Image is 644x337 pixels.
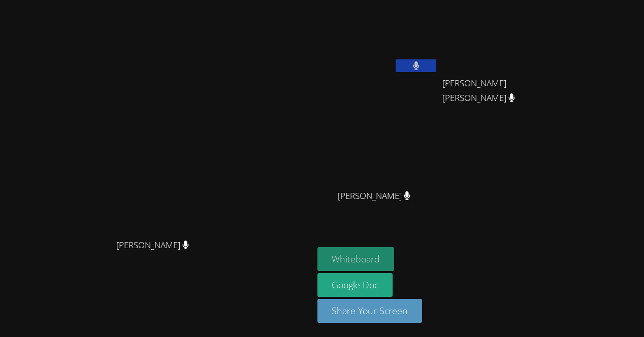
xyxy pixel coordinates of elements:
[317,247,394,271] button: Whiteboard
[317,273,393,297] a: Google Doc
[442,76,555,106] span: [PERSON_NAME] [PERSON_NAME]
[317,299,422,323] button: Share Your Screen
[338,189,410,204] span: [PERSON_NAME]
[116,238,189,253] span: [PERSON_NAME]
